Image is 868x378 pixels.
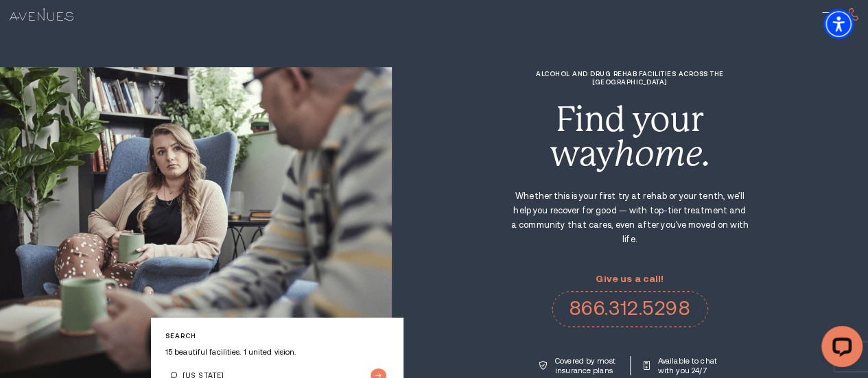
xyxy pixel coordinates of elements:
[510,189,750,247] p: Whether this is your first try at rehab or your tenth, we'll help you recover for good — with top...
[510,70,750,85] h1: Alcohol and Drug Rehab Facilities across the [GEOGRAPHIC_DATA]
[552,291,708,327] a: call 866.312.5298
[539,356,618,375] a: Covered by most insurance plans
[810,320,868,378] iframe: LiveChat chat widget
[658,356,720,375] p: Available to chat with you 24/7
[644,356,720,375] a: Available to chat with you 24/7
[552,274,708,284] p: Give us a call!
[614,134,710,174] i: home.
[165,347,389,357] p: 15 beautiful facilities. 1 united vision.
[510,102,750,172] div: Find your way
[823,9,854,39] div: Accessibility Menu
[165,332,389,340] p: Search
[555,356,618,375] p: Covered by most insurance plans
